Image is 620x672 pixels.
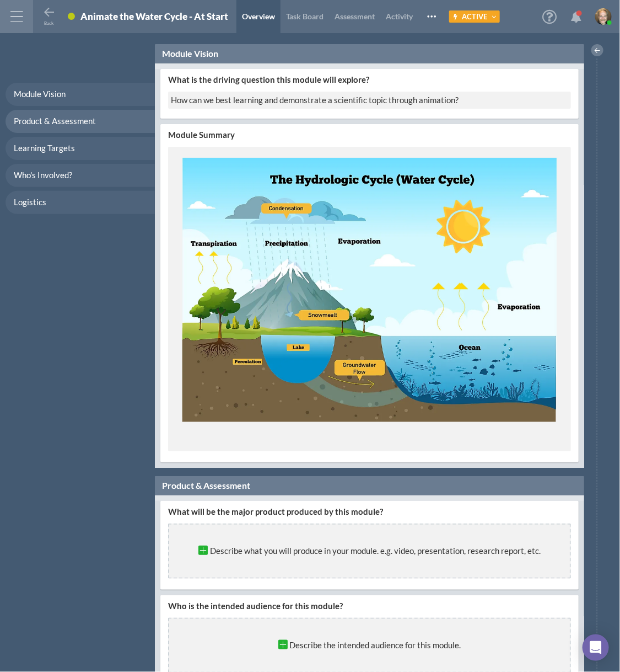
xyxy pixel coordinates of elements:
h5: Module Summary [168,130,571,140]
div: Describe the intended audience for this module. [276,637,464,654]
img: The water cycle. [182,158,557,422]
img: image [595,8,612,25]
span: Task Board [286,12,324,21]
h5: What will be the major product produced by this module? [168,506,571,517]
span: Who's Involved? [14,170,72,180]
span: Active [462,12,488,21]
div: Animate the Water Cycle - At Start [80,10,228,25]
span: Module Vision [14,89,66,99]
span: Learning Targets [14,143,75,153]
span: Assessment [335,12,375,21]
span: Overview [242,12,275,21]
a: Module Vision [6,83,155,106]
span: Product & Assessment [162,480,250,490]
span: Logistics [14,197,46,207]
span: Module Vision [162,48,218,58]
button: Active [449,10,500,23]
h5: Who is the intended audience for this module? [168,601,571,611]
span: Back [45,20,54,26]
a: Product & Assessment [6,110,155,133]
div: How can we best learning and demonstrate a scientific topic through animation? [168,92,571,109]
div: Describe what you will produce in your module. e.g. video, presentation, research report, etc. [196,542,543,559]
span: Product & Assessment [14,116,96,126]
h5: What is the driving question this module will explore? [168,74,571,85]
button: Back [42,6,56,24]
div: Open Intercom Messenger [583,634,609,661]
a: Learning Targets [6,137,155,160]
span: Activity [386,12,413,21]
a: Who's Involved? [6,164,155,187]
a: Logistics [6,191,155,214]
div: Animate the Water Cycle - At Start [80,10,228,22]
